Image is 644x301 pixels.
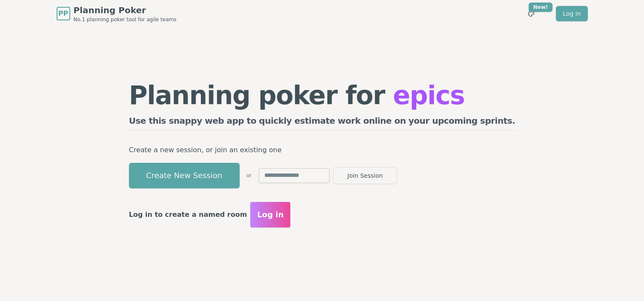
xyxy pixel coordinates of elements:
button: New! [524,6,539,21]
button: Join Session [333,167,397,184]
div: New! [529,3,553,12]
button: Create New Session [129,163,240,188]
span: epics [393,80,464,110]
span: PP [58,9,68,19]
span: Planning Poker [74,4,177,16]
span: Log in [257,209,283,221]
p: Log in to create a named room [129,209,247,221]
h2: Use this snappy web app to quickly estimate work online on your upcoming sprints. [129,115,515,131]
p: Create a new session, or join an existing one [129,144,515,156]
a: PPPlanning PokerNo.1 planning poker tool for agile teams [57,4,177,23]
button: Log in [250,202,290,227]
h1: Planning poker for [129,82,515,108]
a: Log in [556,6,587,21]
span: No.1 planning poker tool for agile teams [74,16,177,23]
span: or [246,172,252,179]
